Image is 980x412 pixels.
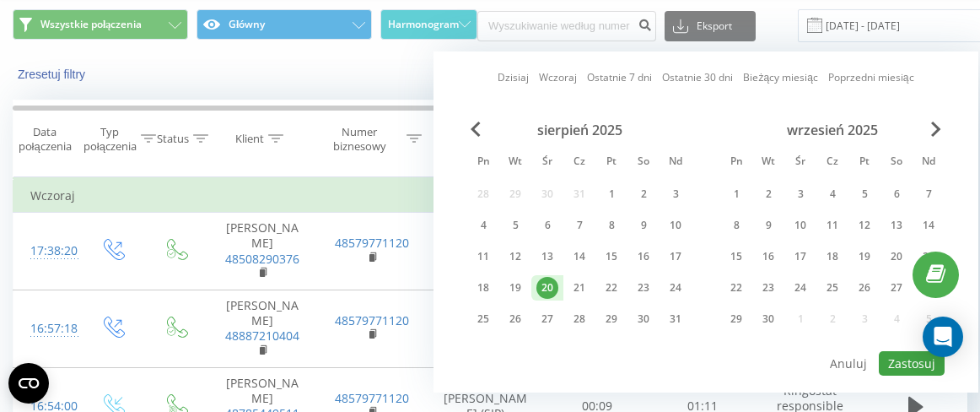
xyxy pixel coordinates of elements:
div: ndz 10 sie 2025 [660,213,692,238]
a: Bieżący miesiąc [743,69,817,85]
div: sob 23 sie 2025 [627,275,660,301]
div: sob 16 sie 2025 [627,244,660,269]
div: 30 [757,308,779,330]
div: 15 [600,246,622,268]
abbr: czwartek [820,150,845,176]
div: 2 [633,183,654,205]
a: 48579771120 [335,312,409,328]
div: ndz 3 sie 2025 [660,182,692,207]
div: 16:57:18 [30,312,64,345]
div: sob 30 sie 2025 [627,306,660,332]
div: 15 [725,246,747,268]
button: Harmonogram [380,9,477,40]
div: 19 [504,277,526,299]
div: 23 [633,277,654,299]
a: Ostatnie 30 dni [662,69,733,85]
div: 5 [853,183,875,205]
div: czw 18 wrz 2025 [816,244,848,269]
div: czw 28 sie 2025 [563,306,595,332]
button: Wszystkie połączenia [13,9,188,40]
div: sierpień 2025 [467,122,692,138]
abbr: poniedziałek [724,150,749,176]
div: pt 5 wrz 2025 [848,182,880,207]
a: Poprzedni miesiąc [828,69,914,85]
div: 24 [665,277,687,299]
div: pt 22 sie 2025 [595,275,627,301]
div: 26 [504,308,526,330]
div: wt 16 wrz 2025 [752,244,784,269]
div: 29 [725,308,747,330]
div: 12 [504,246,526,268]
div: czw 4 wrz 2025 [816,182,848,207]
a: 48887210404 [225,328,299,344]
div: 17 [789,246,811,268]
div: 20 [536,277,558,299]
div: śr 13 sie 2025 [531,244,563,269]
div: 1 [725,183,747,205]
a: Wczoraj [539,69,577,85]
div: śr 24 wrz 2025 [784,275,816,301]
a: 48579771120 [335,390,409,406]
div: 3 [665,183,687,205]
div: wt 9 wrz 2025 [752,213,784,238]
div: śr 6 sie 2025 [531,213,563,238]
abbr: czwartek [567,150,592,176]
div: sob 2 sie 2025 [627,182,660,207]
div: 30 [633,308,654,330]
button: Zastosuj [879,351,945,376]
div: 26 [853,277,875,299]
abbr: środa [535,150,560,176]
div: wt 12 sie 2025 [499,244,531,269]
div: ndz 31 sie 2025 [660,306,692,332]
div: Data połączenia [13,125,76,154]
div: 23 [757,277,779,299]
div: Numer biznesowy [317,125,403,154]
div: pon 11 sie 2025 [467,244,499,269]
div: śr 3 wrz 2025 [784,182,816,207]
div: wrzesień 2025 [720,122,945,138]
div: czw 14 sie 2025 [563,244,595,269]
abbr: piątek [599,150,624,176]
div: 7 [568,214,590,236]
div: 4 [821,183,843,205]
div: 25 [472,308,494,330]
div: 14 [568,246,590,268]
div: wt 30 wrz 2025 [752,306,784,332]
abbr: środa [788,150,813,176]
abbr: niedziela [916,150,941,176]
div: czw 25 wrz 2025 [816,275,848,301]
div: 28 [568,308,590,330]
td: [PERSON_NAME] (SIP) [427,213,545,290]
div: 27 [886,277,907,299]
div: ndz 14 wrz 2025 [913,213,945,238]
div: pon 29 wrz 2025 [720,306,752,332]
div: 7 [918,183,940,205]
abbr: wtorek [756,150,781,176]
div: 16 [757,246,779,268]
div: sob 9 sie 2025 [627,213,660,238]
div: 31 [665,308,687,330]
input: Wyszukiwanie według numeru [477,11,656,41]
div: 10 [665,214,687,236]
div: śr 27 sie 2025 [531,306,563,332]
div: wt 19 sie 2025 [499,275,531,301]
div: 2 [757,183,779,205]
div: 1 [600,183,622,205]
div: sob 20 wrz 2025 [880,244,913,269]
div: 21 [918,246,940,268]
div: pt 1 sie 2025 [595,182,627,207]
button: Anuluj [821,351,876,376]
div: czw 21 sie 2025 [563,275,595,301]
div: pon 25 sie 2025 [467,306,499,332]
div: pt 19 wrz 2025 [848,244,880,269]
div: 3 [789,183,811,205]
div: sob 13 wrz 2025 [880,213,913,238]
div: 29 [600,308,622,330]
div: 12 [853,214,875,236]
div: sob 6 wrz 2025 [880,182,913,207]
abbr: piątek [852,150,877,176]
div: 13 [536,246,558,268]
div: pt 29 sie 2025 [595,306,627,332]
span: Harmonogram [388,19,459,30]
div: 11 [821,214,843,236]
